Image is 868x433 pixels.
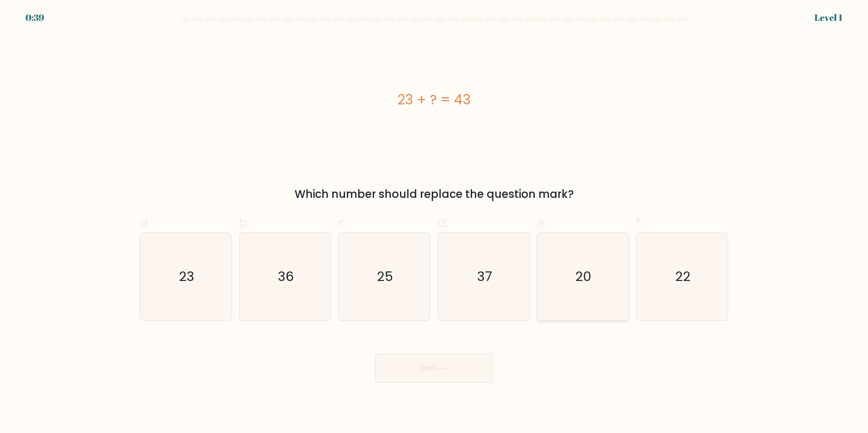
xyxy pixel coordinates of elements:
div: Which number should replace the question mark? [145,186,723,202]
text: 36 [278,267,294,285]
div: Level 1 [814,11,843,25]
text: 23 [179,267,194,285]
span: f. [636,214,642,231]
div: 0:39 [25,11,44,25]
div: 23 + ? = 43 [140,89,728,110]
button: Next [375,354,493,383]
span: d. [438,214,449,231]
span: e. [537,214,547,231]
span: c. [338,214,348,231]
span: b. [239,214,250,231]
text: 37 [477,267,492,285]
text: 20 [576,267,592,285]
span: a. [140,214,151,231]
text: 25 [377,267,394,285]
text: 22 [676,267,691,285]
